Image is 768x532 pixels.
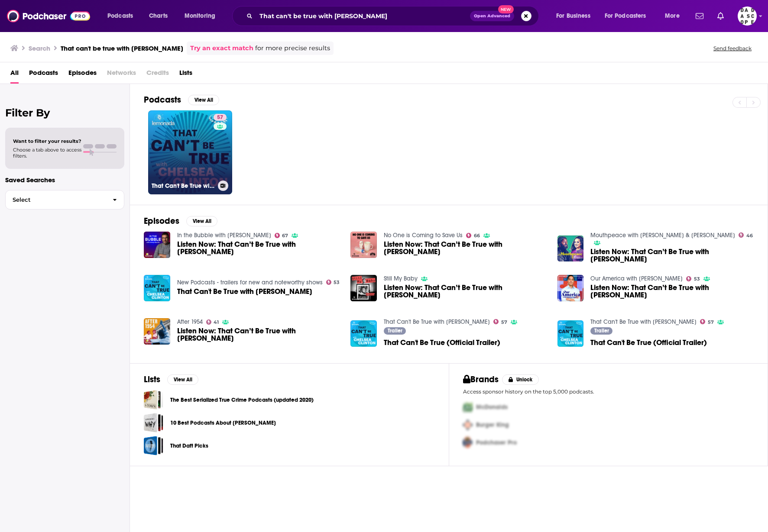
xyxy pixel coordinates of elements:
span: Podchaser Pro [476,439,517,446]
button: open menu [550,9,601,23]
span: 41 [214,320,219,324]
a: That Can't Be True with Chelsea Clinton [590,318,697,326]
span: Listen Now: That Can’t Be True with [PERSON_NAME] [384,284,547,299]
button: open menu [659,9,690,23]
span: 57 [708,320,714,324]
img: That Can't Be True with Chelsea Clinton [144,275,170,301]
h2: Brands [463,374,499,385]
img: Listen Now: That Can’t Be True with Chelsea Clinton [144,318,170,345]
a: 57 [493,319,507,324]
img: Listen Now: That Can’t Be True with Chelsea Clinton [557,275,584,301]
a: 57 [214,114,227,121]
h3: That Can't Be True with [PERSON_NAME] [152,182,214,190]
h2: Filter By [5,106,124,119]
img: Listen Now: That Can’t Be True with Chelsea Clinton [144,232,170,258]
button: View All [186,216,217,226]
a: The Best Serialized True Crime Podcasts (updated 2020) [170,395,314,405]
a: That Can't Be True with Chelsea Clinton [384,318,490,326]
a: 53 [326,280,340,285]
span: Burger King [476,421,509,429]
span: Charts [149,10,168,22]
span: For Business [556,10,590,22]
span: 57 [501,320,507,324]
span: For Podcasters [605,10,646,22]
a: Our America with Julián Castro [590,275,683,282]
button: open menu [178,9,227,23]
img: That Can't Be True (Official Trailer) [557,320,584,347]
button: Send feedback [711,45,754,52]
span: for more precise results [255,43,330,53]
span: The Best Serialized True Crime Podcasts (updated 2020) [144,390,163,409]
a: New Podcasts - trailers for new and noteworthy shows [177,279,323,286]
button: Show profile menu [738,6,757,26]
button: Unlock [502,374,539,385]
button: open menu [599,9,659,23]
img: Listen Now: That Can’t Be True with Chelsea Clinton [350,232,377,258]
span: Podcasts [107,10,133,22]
span: Monitoring [185,10,215,22]
span: New [498,5,514,13]
a: 10 Best Podcasts About Jeffrey Dahmer [144,413,163,432]
a: Still My Baby [384,275,418,282]
img: Podchaser - Follow, Share and Rate Podcasts [7,8,90,24]
a: Charts [143,9,173,23]
button: View All [167,374,198,385]
a: Episodes [68,66,97,84]
a: Show notifications dropdown [692,9,707,23]
img: Listen Now: That Can’t Be True with Chelsea Clinton [350,275,377,301]
div: Search podcasts, credits, & more... [240,6,547,26]
a: Podcasts [29,66,58,84]
span: Listen Now: That Can’t Be True with [PERSON_NAME] [177,327,340,342]
span: Listen Now: That Can’t Be True with [PERSON_NAME] [590,248,754,263]
img: Listen Now: That Can’t Be True with Chelsea Clinton [557,235,584,262]
span: 66 [474,234,480,238]
a: After 1954 [177,318,203,326]
a: 46 [739,232,753,238]
a: That Can't Be True with Chelsea Clinton [177,288,312,295]
span: 67 [282,234,288,238]
span: That Daft Picks [144,436,163,455]
span: 57 [217,113,223,122]
a: Listen Now: That Can’t Be True with Chelsea Clinton [177,241,340,255]
span: That Can't Be True with [PERSON_NAME] [177,288,312,295]
button: Open AdvancedNew [470,11,514,21]
a: Listen Now: That Can’t Be True with Chelsea Clinton [590,248,754,263]
img: First Pro Logo [460,398,476,416]
a: That Daft Picks [170,441,208,451]
a: Listen Now: That Can’t Be True with Chelsea Clinton [177,327,340,342]
button: View All [188,95,219,105]
button: Select [5,190,124,210]
h3: Search [29,44,50,52]
span: Want to filter your results? [13,138,81,144]
span: 53 [334,281,340,284]
img: User Profile [738,6,757,26]
a: Try an exact match [190,43,253,53]
a: Lists [179,66,192,84]
span: McDonalds [476,403,508,411]
span: Choose a tab above to access filters. [13,147,81,159]
a: That Can't Be True (Official Trailer) [384,339,500,346]
img: That Can't Be True (Official Trailer) [350,320,377,347]
a: 41 [206,319,219,325]
p: Saved Searches [5,176,124,184]
a: No One is Coming to Save Us [384,232,463,239]
span: Trailer [594,328,609,333]
h2: Episodes [144,216,179,226]
a: All [10,66,19,84]
a: ListsView All [144,374,198,385]
img: Second Pro Logo [460,416,476,434]
p: Access sponsor history on the top 5,000 podcasts. [463,388,754,395]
